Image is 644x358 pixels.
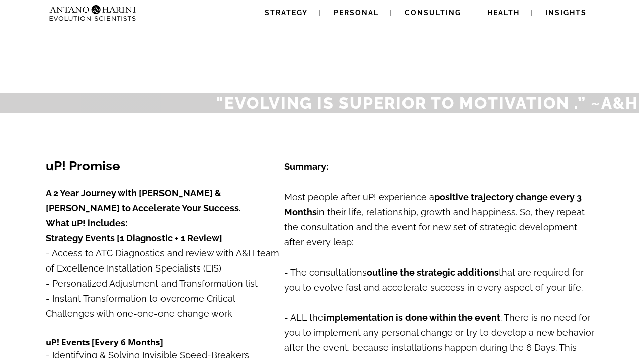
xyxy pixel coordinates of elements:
p: - Instant Transformation to overcome Critical Challenges with one-one-one change work [46,291,283,336]
strong: A 2 Year Journey with [PERSON_NAME] & [PERSON_NAME] to Accelerate Your Success. [46,188,241,213]
strong: implementation is done within the event [324,312,500,323]
p: - Access to ATC Diagnostics and review with A&H team of Excellence Installation Specialists (EIS) [46,231,283,276]
span: "Evolving is SUPERIOR TO MOTIVATION .” ~A&H [216,94,638,112]
span: Consulting [405,9,461,17]
p: - The consultations that are required for you to evolve fast and accelerate success in every aspe... [284,265,598,295]
span: Strategy [265,9,308,17]
p: Most people after uP! experience a in their life, relationship, growth and happiness. So, they re... [284,174,598,265]
strong: uP! Events [Every 6 Months] [46,336,163,348]
strong: Summary: [284,161,328,172]
span: Insights [545,9,587,17]
p: - Personalized Adjustment and Transformation list [46,276,283,291]
span: uP! Promise [46,158,120,173]
span: Personal [334,9,379,17]
span: Strategy Events [1 Diagnostic + 1 Review] [46,233,222,243]
span: Health [487,9,520,17]
strong: outline the strategic additions [367,267,499,278]
strong: What uP! includes: [46,218,127,228]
